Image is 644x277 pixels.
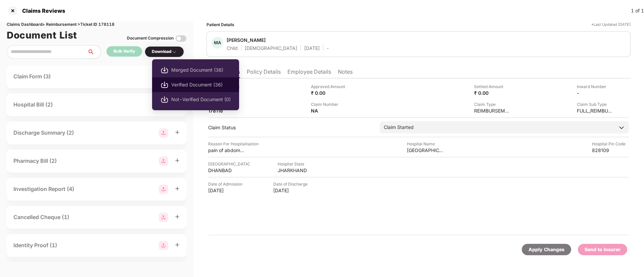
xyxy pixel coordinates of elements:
div: Document Compression [127,35,174,42]
div: Settled Amount [474,83,511,90]
div: Patient Details [206,21,234,28]
div: Investigation Report (4) [13,185,74,193]
span: plus [175,158,180,163]
span: plus [175,243,180,247]
div: [DEMOGRAPHIC_DATA] [245,45,297,51]
div: Claim Started [384,124,414,131]
div: Identity Proof (1) [13,241,57,250]
div: REIMBURSEMENT [474,108,511,114]
div: Date of Admission [208,181,245,187]
img: svg+xml;base64,PHN2ZyBpZD0iR3JvdXBfMjg4MTMiIGRhdGEtbmFtZT0iR3JvdXAgMjg4MTMiIHhtbG5zPSJodHRwOi8vd3... [159,156,168,166]
div: DHANBAD [208,167,245,174]
div: Inward Number [577,83,614,90]
span: Merged Document (36) [171,66,231,74]
div: [DATE] [304,45,320,51]
div: pain of abdomen,fever, weakness [208,147,245,153]
div: [GEOGRAPHIC_DATA] [407,147,444,153]
img: svg+xml;base64,PHN2ZyBpZD0iRG93bmxvYWQtMjB4MjAiIHhtbG5zPSJodHRwOi8vd3d3LnczLm9yZy8yMDAwL3N2ZyIgd2... [160,66,169,74]
div: ₹ 0.00 [474,90,511,96]
div: Claim Form (3) [13,72,51,81]
span: search [87,49,101,55]
div: Claim Number [311,101,348,108]
button: search [87,45,101,59]
img: svg+xml;base64,PHN2ZyBpZD0iR3JvdXBfMjg4MTMiIGRhdGEtbmFtZT0iR3JvdXAgMjg4MTMiIHhtbG5zPSJodHRwOi8vd3... [159,213,168,222]
div: Reason For Hospitalisation [208,141,259,147]
img: svg+xml;base64,PHN2ZyBpZD0iVG9nZ2xlLTMyeDMyIiB4bWxucz0iaHR0cDovL3d3dy53My5vcmcvMjAwMC9zdmciIHdpZH... [176,33,186,44]
div: Approved Amount [311,83,348,90]
div: *Last Updated [DATE] [591,21,631,28]
img: svg+xml;base64,PHN2ZyBpZD0iR3JvdXBfMjg4MTMiIGRhdGEtbmFtZT0iR3JvdXAgMjg4MTMiIHhtbG5zPSJodHRwOi8vd3... [159,128,168,138]
img: svg+xml;base64,PHN2ZyBpZD0iRHJvcGRvd24tMzJ4MzIiIHhtbG5zPSJodHRwOi8vd3d3LnczLm9yZy8yMDAwL3N2ZyIgd2... [172,49,177,55]
div: NA [311,108,348,114]
div: Date of Discharge [273,181,310,187]
h1: Document List [7,28,77,43]
div: Apply Changes [528,246,564,253]
div: Download [152,49,177,55]
div: Discharge Summary (2) [13,129,74,137]
div: Cancelled Cheque (1) [13,213,69,221]
div: - [327,45,329,51]
div: Hospital State [278,161,315,167]
div: - [577,90,614,96]
div: Bulk Verify [113,48,135,55]
div: [PERSON_NAME] [227,37,266,43]
img: downArrowIcon [618,124,625,131]
div: 1 of 1 [631,7,644,14]
div: [GEOGRAPHIC_DATA] [208,161,249,167]
img: svg+xml;base64,PHN2ZyBpZD0iR3JvdXBfMjg4MTMiIGRhdGEtbmFtZT0iR3JvdXAgMjg4MTMiIHhtbG5zPSJodHRwOi8vd3... [159,185,168,194]
img: svg+xml;base64,PHN2ZyBpZD0iRG93bmxvYWQtMjB4MjAiIHhtbG5zPSJodHRwOi8vd3d3LnczLm9yZy8yMDAwL3N2ZyIgd2... [160,81,169,89]
li: Notes [338,68,353,78]
div: MA [212,37,223,49]
div: JHARKHAND [278,167,315,174]
div: 828109 [592,147,629,153]
span: plus [175,130,180,135]
div: ₹ 0.00 [311,90,348,96]
img: svg+xml;base64,PHN2ZyBpZD0iRG93bmxvYWQtMjB4MjAiIHhtbG5zPSJodHRwOi8vd3d3LnczLm9yZy8yMDAwL3N2ZyIgd2... [160,95,169,103]
div: Child [227,45,238,51]
div: Hospital Pin Code [592,141,629,147]
span: Verified Document (36) [171,81,231,88]
div: Send to Insurer [585,246,620,253]
li: Policy Details [247,68,281,78]
div: [DATE] [273,187,310,194]
div: Hospital Bill (2) [13,100,53,109]
div: [DATE] [208,187,245,194]
div: Claims Dashboard > Reimbursement > Ticket ID 178118 [7,21,186,28]
div: Claims Reviews [18,7,65,14]
div: FULL_REIMBURSEMENT [577,108,614,114]
img: svg+xml;base64,PHN2ZyBpZD0iR3JvdXBfMjg4MTMiIGRhdGEtbmFtZT0iR3JvdXAgMjg4MTMiIHhtbG5zPSJodHRwOi8vd3... [159,241,168,250]
div: Pharmacy Bill (2) [13,157,57,165]
span: plus [175,214,180,219]
div: Claim Type [474,101,511,108]
span: plus [175,186,180,191]
li: Employee Details [287,68,331,78]
div: Hospital Name [407,141,444,147]
span: Not-Verified Document (0) [171,96,231,103]
div: Claim Status [208,124,373,131]
div: Claim Sub Type [577,101,614,108]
